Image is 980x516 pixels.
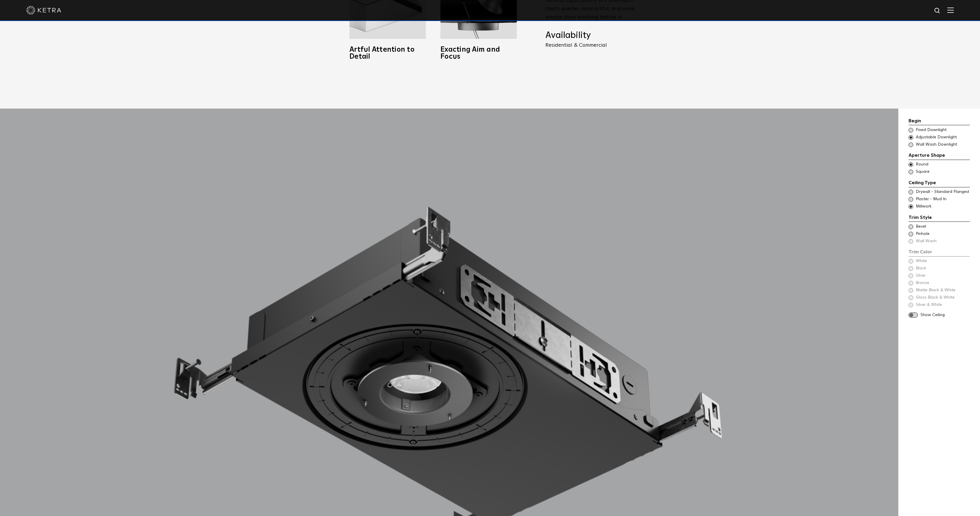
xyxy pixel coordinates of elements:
[916,135,969,140] span: Adjustable Downlight
[916,189,969,195] span: Drywall - Standard Flanged
[26,6,61,15] img: ketra-logo-2019-white
[349,46,426,60] h3: Artful Attention to Detail
[909,117,970,125] div: Begin
[916,196,969,202] span: Plaster - Mud In
[440,46,517,60] h3: Exacting Aim and Focus
[947,7,954,13] img: Hamburger%20Nav.svg
[921,312,970,318] span: Show Ceiling
[934,7,941,15] img: search icon
[916,224,969,230] span: Bevel
[916,127,969,133] span: Fixed Downlight
[545,43,636,48] p: Residential & Commercial
[916,204,969,210] span: Millwork
[916,142,969,148] span: Wall Wash Downlight
[545,30,636,41] h4: Availability
[909,152,970,160] div: Aperture Shape
[916,231,969,237] span: Pinhole
[909,179,970,187] div: Ceiling Type
[916,169,969,175] span: Square
[916,162,969,168] span: Round
[909,214,970,222] div: Trim Style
